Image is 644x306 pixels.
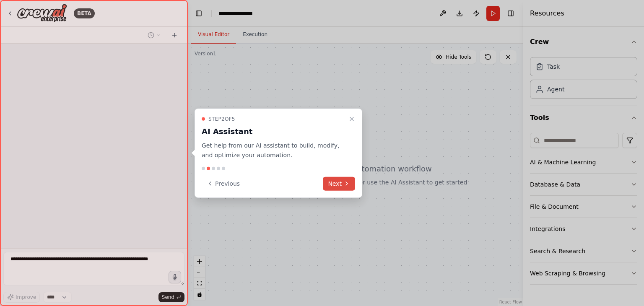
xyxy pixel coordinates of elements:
[208,116,235,122] span: Step 2 of 5
[323,176,355,190] button: Next
[202,176,245,190] button: Previous
[202,126,345,137] h3: AI Assistant
[202,141,345,160] p: Get help from our AI assistant to build, modify, and optimize your automation.
[193,8,205,19] button: Hide left sidebar
[347,114,357,124] button: Close walkthrough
